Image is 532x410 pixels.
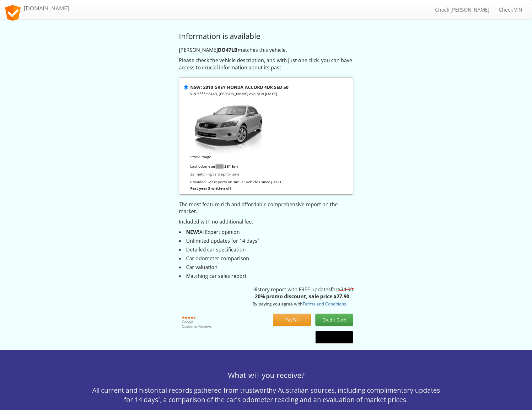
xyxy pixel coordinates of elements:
small: Provided 522 reports on similar vehicles since [DATE] [190,179,283,184]
img: logo.svg [5,5,21,21]
strong: ,381 km [216,164,238,169]
li: Car odometer comparison [179,255,353,262]
li: Car valuation [179,264,353,271]
p: All current and historical records gathered from trustworthy Australian sources, including compli... [87,386,445,404]
a: Check [PERSON_NAME] [430,2,494,18]
s: $34.90 [338,286,353,293]
strong: DO47LB [218,46,238,53]
h3: What will you receive? [87,371,445,379]
li: Matching car sales report [179,272,353,280]
small: Last odometer [190,164,238,169]
small: 32 matching cars up for sale [190,171,239,176]
strong: Past year 3 written off [190,186,231,191]
p: The most feature rich and affordable comprehensive report on the market. [179,201,353,215]
button: PayPal [273,314,311,326]
h3: Information is available [179,32,353,40]
p: [PERSON_NAME] matches this vehicle. [179,46,353,54]
strong: NSW: 2010 GREY HONDA ACCORD 4DR SED 50 [190,84,288,90]
a: Terms and Conditions [303,301,346,307]
p: Please check the vehicle description, and with just one click, you can have access to crucial inf... [179,57,353,71]
li: Unlimited updates for 14 days [179,237,353,245]
strong: NEW! [186,229,199,235]
small: VIN *****2443, [PERSON_NAME] expiry in [DATE] [190,91,277,96]
span: ███ [216,164,223,169]
strong: –20% promo discount, sale price $27.90 [252,293,349,300]
small: Stock image [190,154,211,159]
img: Google customer reviews [179,314,215,331]
input: NSW: 2010 GREY HONDA ACCORD 4DR SED 50 VIN *****2443, [PERSON_NAME] expiry in [DATE] Stock image ... [184,85,188,89]
span: for [331,286,353,293]
button: Credit Card [315,314,353,326]
li: Detailed car specification [179,246,353,253]
li: AI Expert opinion [179,229,353,236]
a: Check VIN [494,2,527,18]
button: Google Pay [315,331,353,343]
p: History report with FREE updates [252,286,353,308]
a: [DOMAIN_NAME] [0,0,74,16]
small: By paying you agree with [252,301,346,307]
p: Included with no additional fee: [179,218,353,225]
